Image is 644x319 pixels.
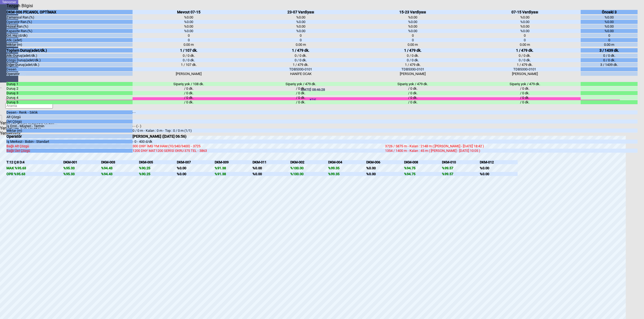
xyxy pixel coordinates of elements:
[6,33,133,37] div: Ort. Hız (d/dk)
[245,72,357,76] div: HANİFE OCAK
[442,172,480,176] div: %99.57
[133,43,244,47] div: 0.00 m
[6,134,133,138] div: Operatör
[6,63,133,67] div: Diğer Duruş(adet/dk.)
[480,172,518,176] div: %0.00
[366,172,404,176] div: %0.00
[6,87,133,91] div: Duruş 2
[357,100,469,104] div: / 0 dk.
[328,172,366,176] div: %99.35
[245,29,357,33] div: %0.00
[357,29,469,33] div: %0.00
[469,15,581,19] div: %0.00
[6,100,133,104] div: Duruş 5
[133,134,385,138] div: [PERSON_NAME] ([DATE] 06:56)
[6,160,63,164] div: T:12 Ç:8 D:4
[357,82,469,86] div: Sipariş yok / 479 dk.
[581,43,638,47] div: 0.00 m
[357,24,469,28] div: %0.00
[101,160,139,164] div: DKM-003
[366,160,404,164] div: DKM-006
[6,144,133,148] div: Bağlı Alt Çözgü
[357,72,469,76] div: [PERSON_NAME]
[133,87,244,91] div: / 0 dk.
[133,54,244,58] div: 0 / 0 dk.
[6,166,63,170] div: MAK %95.63
[290,160,328,164] div: DKM-002
[101,166,139,170] div: %94.43
[245,58,357,62] div: 0 / 0 dk.
[245,33,357,37] div: 0
[101,172,139,176] div: %94.43
[6,15,133,19] div: Zamansal Ran.(%)
[469,33,581,37] div: 0
[469,67,581,71] div: TDB5330-0101
[357,58,469,62] div: 0 / 0 dk.
[139,166,177,170] div: %90.25
[581,38,638,42] div: 0
[133,82,244,86] div: Sipariş yok / 108 dk.
[245,20,357,24] div: %0.00
[133,48,244,52] div: 1 / 107 dk.
[133,29,244,33] div: %0.00
[6,140,133,144] div: İş Merkezi - Bobin - Standart
[469,96,581,100] div: / 0 dk.
[139,160,177,164] div: DKM-005
[6,91,133,95] div: Duruş 3
[357,87,469,91] div: / 0 dk.
[581,33,638,37] div: 0
[6,172,63,176] div: OPR %95.63
[6,29,133,33] div: Kapasite Ran.(%)
[581,24,638,28] div: %0.00
[63,160,101,164] div: DKM-001
[357,91,469,95] div: / 0 dk.
[469,43,581,47] div: 0.00 m
[133,96,244,100] div: / 0 dk.
[6,82,133,86] div: Duruş 1
[290,166,328,170] div: %100.00
[385,144,638,148] div: 3726 / 5875 m - Kalan : 2148 m ( [PERSON_NAME] - [DATE] 18:42 )
[6,119,133,123] div: Üst Çözgü
[253,160,290,164] div: DKM-011
[6,96,133,100] div: Duruş 4
[6,67,133,71] div: Desen
[245,63,357,67] div: 1 / 479 dk.
[480,160,518,164] div: DKM-012
[6,115,133,119] div: Alt Çözgü
[469,91,581,95] div: / 0 dk.
[6,43,133,47] div: Miktar (m)
[469,100,581,104] div: / 0 dk.
[6,110,133,114] div: Desen - Renk - Sıklık
[581,58,638,62] div: 0 / 0 dk.
[366,166,404,170] div: %0.00
[357,15,469,19] div: %0.00
[245,24,357,28] div: %0.00
[357,20,469,24] div: %0.00
[385,149,638,153] div: 1354 / 1400 m - Kalan : 45 m ( [PERSON_NAME] - [DATE] 10:05 )
[469,58,581,62] div: 0 / 0 dk.
[245,54,357,58] div: 0 / 0 dk.
[63,166,101,170] div: %95.33
[133,124,385,128] div: - - ( - )
[357,96,469,100] div: / 0 dk.
[133,144,385,148] div: 300 DNY İMG YM HAM (10/340/3400) - 3725
[357,48,469,52] div: 1 / 479 dk.
[404,166,442,170] div: %94.75
[442,166,480,170] div: %99.57
[245,43,357,47] div: 0.00 m
[245,15,357,19] div: %0.00
[6,58,133,62] div: Çözgü Duruş(adet/dk.)
[245,67,357,71] div: TDB5330-0101
[63,172,101,176] div: %95.33
[404,160,442,164] div: DKM-008
[215,166,253,170] div: %91.38
[245,100,357,104] div: / 0 dk.
[133,72,244,76] div: [PERSON_NAME]
[245,87,357,91] div: / 0 dk.
[469,63,581,67] div: 1 / 479 dk.
[357,54,469,58] div: 0 / 0 dk.
[215,160,253,164] div: DKM-009
[469,48,581,52] div: 1 / 479 dk.
[133,24,244,28] div: %0.00
[6,149,133,153] div: Bağlı Üst Çözgü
